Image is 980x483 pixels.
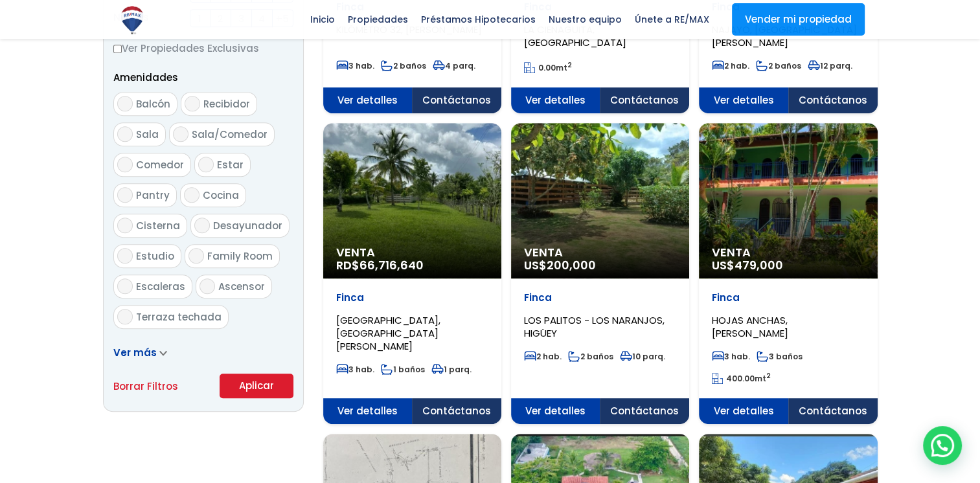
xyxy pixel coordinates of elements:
[203,188,239,202] span: Cocina
[336,291,488,304] p: Finca
[194,218,210,233] input: Desayunador
[712,60,749,71] span: 2 hab.
[117,126,133,142] input: Sala
[192,128,268,141] span: Sala/Comedor
[412,87,501,113] span: Contáctanos
[699,398,788,424] span: Ver detalles
[113,69,293,85] p: Amenidades
[199,278,215,294] input: Ascensor
[136,249,174,263] span: Estudio
[524,62,572,73] span: mt
[184,187,199,203] input: Cocina
[336,257,424,273] span: RD$
[620,351,665,362] span: 10 parq.
[136,280,185,293] span: Escaleras
[600,87,689,113] span: Contáctanos
[524,351,562,362] span: 2 hab.
[136,128,159,141] span: Sala
[732,3,865,36] a: Vender mi propiedad
[136,188,170,202] span: Pantry
[117,96,133,111] input: Balcón
[173,126,188,142] input: Sala/Comedor
[712,373,771,384] span: mt
[735,257,783,273] span: 479,000
[699,87,788,113] span: Ver detalles
[524,313,665,340] span: LOS PALITOS - LOS NARANJOS, HIGÜEY
[524,291,676,304] p: Finca
[712,291,864,304] p: Finca
[788,398,878,424] span: Contáctanos
[726,373,755,384] span: 400.00
[117,309,133,324] input: Terraza techada
[568,351,613,362] span: 2 baños
[336,313,440,353] span: [GEOGRAPHIC_DATA], [GEOGRAPHIC_DATA][PERSON_NAME]
[756,60,801,71] span: 2 baños
[117,218,133,233] input: Cisterna
[116,4,148,36] img: Logo de REMAX
[341,10,415,29] span: Propiedades
[113,346,167,359] a: Ver más
[113,346,157,359] span: Ver más
[117,248,133,264] input: Estudio
[117,278,133,294] input: Escaleras
[524,257,596,273] span: US$
[213,219,282,232] span: Desayunador
[600,398,689,424] span: Contáctanos
[511,87,600,113] span: Ver detalles
[323,123,501,424] a: Venta RD$66,716,640Finca[GEOGRAPHIC_DATA], [GEOGRAPHIC_DATA][PERSON_NAME]3 hab.1 baños1 parq. Ver...
[628,10,716,29] span: Únete a RE/MAX
[542,10,628,29] span: Nuestro equipo
[336,364,374,375] span: 3 hab.
[113,40,293,56] label: Ver Propiedades Exclusivas
[323,87,413,113] span: Ver detalles
[712,246,864,259] span: Venta
[412,398,501,424] span: Contáctanos
[567,60,572,70] sup: 2
[136,97,170,111] span: Balcón
[207,249,273,263] span: Family Room
[136,219,180,232] span: Cisterna
[433,60,475,71] span: 4 parq.
[117,187,133,203] input: Pantry
[203,97,250,111] span: Recibidor
[304,10,341,29] span: Inicio
[117,157,133,172] input: Comedor
[113,45,122,53] input: Ver Propiedades Exclusivas
[336,60,374,71] span: 3 hab.
[757,351,803,362] span: 3 baños
[218,280,265,293] span: Ascensor
[185,96,200,111] input: Recibidor
[381,364,425,375] span: 1 baños
[511,398,600,424] span: Ver detalles
[788,87,878,113] span: Contáctanos
[359,257,424,273] span: 66,716,640
[136,158,184,172] span: Comedor
[712,313,788,340] span: HOJAS ANCHAS, [PERSON_NAME]
[808,60,852,71] span: 12 parq.
[217,158,244,172] span: Estar
[113,378,178,394] a: Borrar Filtros
[323,398,413,424] span: Ver detalles
[415,10,542,29] span: Préstamos Hipotecarios
[699,123,877,424] a: Venta US$479,000FincaHOJAS ANCHAS, [PERSON_NAME]3 hab.3 baños 400.00mt2 Ver detalles Contáctanos
[136,310,222,324] span: Terraza techada
[547,257,596,273] span: 200,000
[712,351,750,362] span: 3 hab.
[188,248,204,264] input: Family Room
[336,246,488,259] span: Venta
[766,371,771,381] sup: 2
[524,246,676,259] span: Venta
[511,123,689,424] a: Venta US$200,000FincaLOS PALITOS - LOS NARANJOS, HIGÜEY2 hab.2 baños10 parq. Ver detalles Contáct...
[431,364,472,375] span: 1 parq.
[712,257,783,273] span: US$
[198,157,214,172] input: Estar
[381,60,426,71] span: 2 baños
[538,62,556,73] span: 0.00
[220,374,293,398] button: Aplicar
